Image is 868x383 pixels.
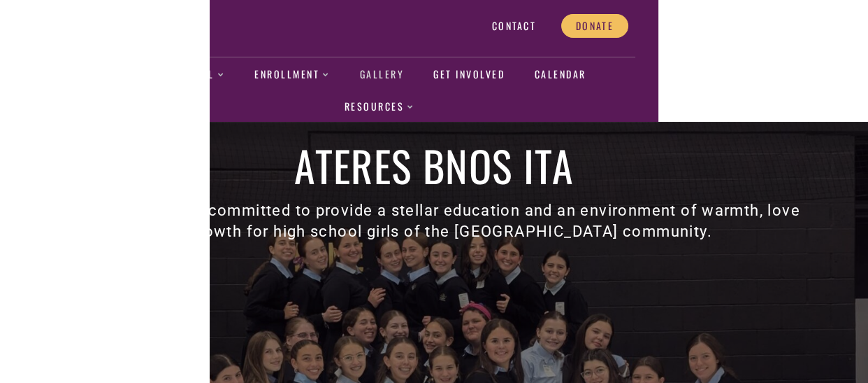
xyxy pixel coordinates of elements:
[433,59,506,91] a: Get Involved
[147,91,613,123] a: Resources
[58,200,810,242] h3: Ateres Bnos Ita is committed to provide a stellar education and an environment of warmth, love an...
[576,20,614,32] span: Donate
[254,59,332,91] a: Enrollment
[561,14,628,38] a: Donate
[533,59,587,91] a: Calendar
[477,14,551,38] a: Contact
[359,59,405,91] a: Gallery
[492,20,536,32] span: Contact
[58,144,810,186] h1: Ateres Bnos Ita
